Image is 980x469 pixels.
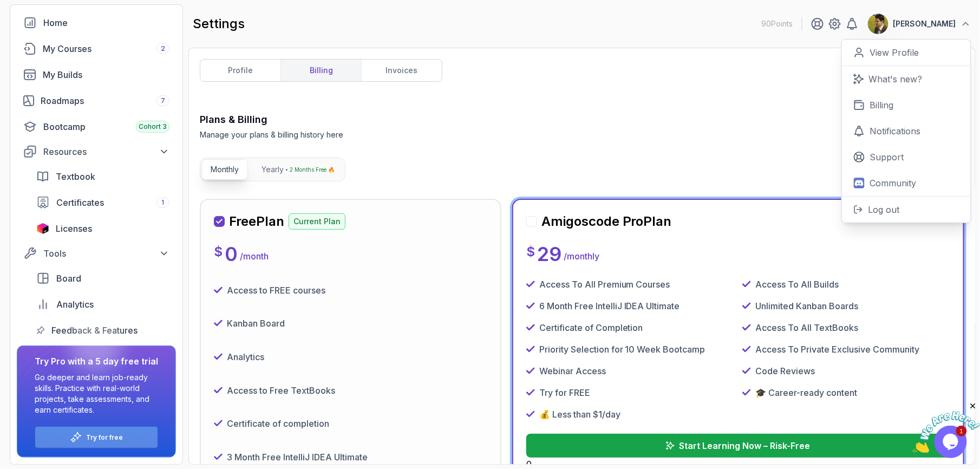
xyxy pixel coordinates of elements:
[870,151,904,164] p: Support
[564,250,599,263] p: / monthly
[227,384,335,397] p: Access to Free TextBooks
[252,159,344,180] button: Yearly2 Months Free 🔥
[227,417,329,430] p: Certificate of completion
[229,213,284,230] h2: Free Plan
[227,317,285,330] p: Kanban Board
[17,12,176,34] a: home
[193,15,245,32] h2: settings
[537,243,561,265] p: 29
[262,164,284,175] p: Yearly
[43,145,169,158] div: Resources
[30,294,176,315] a: analytics
[17,64,176,86] a: builds
[36,223,49,234] img: jetbrains icon
[43,68,169,81] div: My Builds
[201,159,248,180] button: Monthly
[913,401,980,453] iframe: chat widget
[539,343,705,356] p: Priority Selection for 10 Week Bootcamp
[17,142,176,161] button: Resources
[17,116,176,138] a: bootcamp
[868,14,888,34] img: user profile image
[139,122,167,131] span: Cohort 3
[679,439,810,452] p: Start Learning Now – Risk-Free
[870,46,919,59] p: View Profile
[361,60,442,81] a: invoices
[56,196,104,209] span: Certificates
[35,426,158,448] button: Try for free
[755,278,839,291] p: Access To All Builds
[842,170,971,196] a: Community
[30,218,176,239] a: licenses
[539,278,670,291] p: Access To All Premium Courses
[870,99,894,112] p: Billing
[30,268,176,289] a: board
[17,244,176,263] button: Tools
[289,213,345,230] p: Current Plan
[227,284,325,297] p: Access to FREE courses
[755,343,919,356] p: Access To Private Exclusive Community
[539,364,606,377] p: Webinar Access
[842,66,971,92] a: What's new?
[43,16,169,29] div: Home
[161,44,165,53] span: 2
[51,324,138,337] span: Feedback & Features
[867,13,971,35] button: user profile image[PERSON_NAME]
[30,320,176,341] a: feedback
[56,298,94,311] span: Analytics
[842,196,971,223] button: Log out
[869,73,923,86] p: What's new?
[225,243,238,265] p: 0
[30,166,176,187] a: textbook
[526,243,535,260] p: $
[870,177,917,190] p: Community
[762,18,793,29] p: 90 Points
[200,60,280,81] a: profile
[56,222,92,235] span: Licenses
[539,299,680,312] p: 6 Month Free IntelliJ IDEA Ultimate
[43,247,169,260] div: Tools
[227,451,368,464] p: 3 Month Free IntelliJ IDEA Ultimate
[87,433,123,442] a: Try for free
[280,60,361,81] a: billing
[842,92,971,118] a: Billing
[35,372,158,415] p: Go deeper and learn job-ready skills. Practice with real-world projects, take assessments, and ea...
[214,243,223,260] p: $
[200,129,343,140] p: Manage your plans & billing history here
[43,42,169,55] div: My Courses
[200,112,343,127] h3: Plans & Billing
[17,38,176,60] a: courses
[842,118,971,144] a: Notifications
[290,164,335,175] p: 2 Months Free 🔥
[868,203,900,216] p: Log out
[755,299,858,312] p: Unlimited Kanban Boards
[842,144,971,170] a: Support
[56,170,95,183] span: Textbook
[162,198,165,207] span: 1
[541,213,672,230] h2: Amigoscode Pro Plan
[30,192,176,213] a: certificates
[539,321,643,334] p: Certificate of Completion
[17,90,176,112] a: roadmaps
[43,120,169,133] div: Bootcamp
[240,250,269,263] p: / month
[161,96,165,105] span: 7
[755,364,815,377] p: Code Reviews
[755,386,857,399] p: 🎓 Career-ready content
[539,408,620,421] p: 💰 Less than $1/day
[211,164,239,175] p: Monthly
[539,386,590,399] p: Try for FREE
[56,272,81,285] span: Board
[41,94,169,107] div: Roadmaps
[870,125,921,138] p: Notifications
[227,350,264,363] p: Analytics
[842,40,971,66] a: View Profile
[893,18,956,29] p: [PERSON_NAME]
[526,434,950,458] button: Start Learning Now – Risk-Free
[755,321,858,334] p: Access To All TextBooks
